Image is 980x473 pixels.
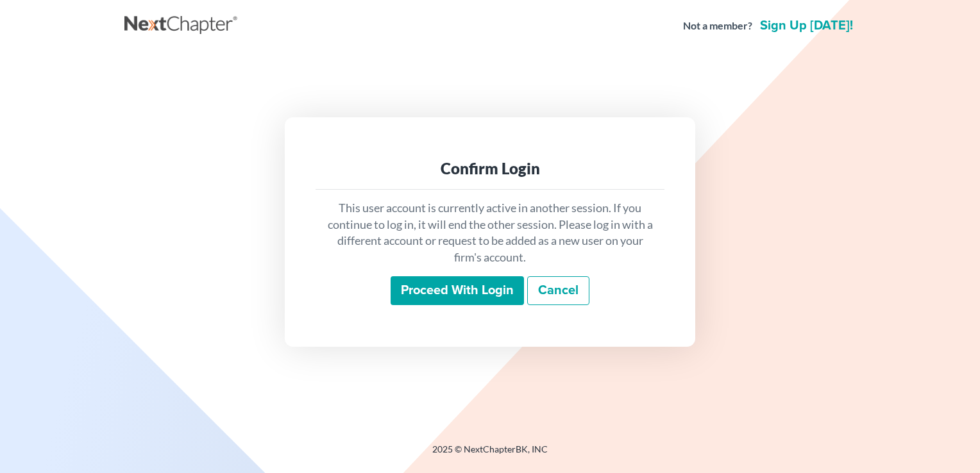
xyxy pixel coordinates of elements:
[683,19,752,33] strong: Not a member?
[124,443,856,466] div: 2025 © NextChapterBK, INC
[527,276,589,306] a: Cancel
[757,19,856,32] a: Sign up [DATE]!
[326,158,654,179] div: Confirm Login
[391,276,524,306] input: Proceed with login
[326,200,654,266] p: This user account is currently active in another session. If you continue to log in, it will end ...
